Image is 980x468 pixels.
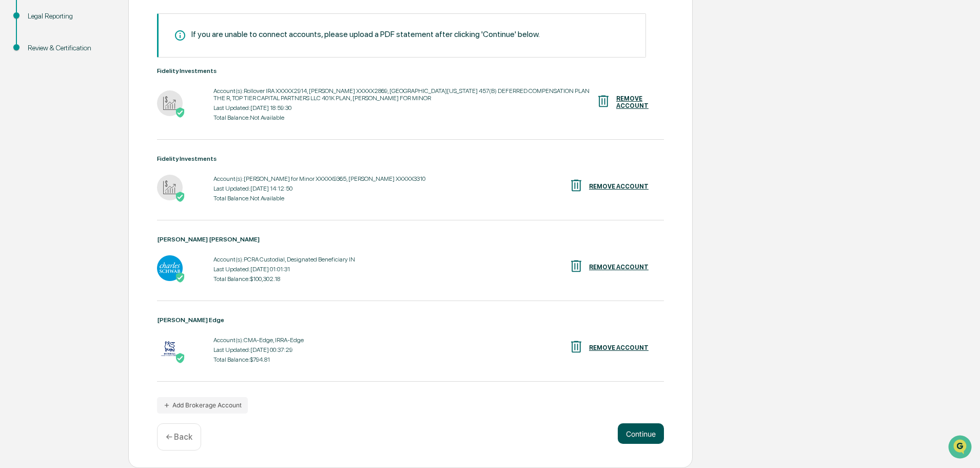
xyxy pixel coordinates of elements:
img: REMOVE ACCOUNT [569,258,584,274]
a: 🗄️Attestations [70,125,131,144]
span: Preclearance [21,129,66,140]
span: Attestations [85,129,127,140]
button: Continue [618,423,664,444]
div: Fidelity Investments [157,155,664,162]
img: Active [175,272,185,283]
div: Start new chat [35,79,168,89]
span: Data Lookup [21,149,65,159]
div: 🗄️ [74,130,83,139]
div: [PERSON_NAME] [PERSON_NAME] [157,236,664,243]
img: Active [175,107,185,118]
button: Add Brokerage Account [157,397,248,414]
div: We're available if you need us! [35,89,130,97]
p: How can we help? [10,22,187,38]
div: REMOVE ACCOUNT [589,183,649,190]
div: Legal Reporting [28,11,112,22]
div: Review & Certification [28,43,112,53]
img: REMOVE ACCOUNT [596,93,611,109]
div: Last Updated: [DATE] 14:12:50 [213,185,425,192]
img: REMOVE ACCOUNT [569,339,584,354]
img: Fidelity Investments - Active [157,90,183,116]
div: Total Balance: $794.81 [213,356,304,363]
div: Total Balance: $100,302.18 [213,275,355,283]
a: Powered byPylon [72,174,124,182]
div: Last Updated: [DATE] 00:37:29 [213,346,304,353]
div: REMOVE ACCOUNT [589,264,649,271]
div: Account(s): PCRA Custodial, Designated Beneficiary IN [213,256,355,263]
img: Charles Schwab - Active [157,255,183,281]
a: 🔎Data Lookup [6,145,69,163]
div: Account(s): [PERSON_NAME] for Minor XXXXX9365, [PERSON_NAME] XXXXX3310 [213,175,425,182]
a: 🖐️Preclearance [6,125,70,144]
div: Account(s): CMA-Edge, IRRA-Edge [213,336,304,344]
div: Total Balance: Not Available [213,114,596,121]
div: Last Updated: [DATE] 01:01:31 [213,266,355,273]
div: If you are unable to connect accounts, please upload a PDF statement after clicking 'Continue' be... [191,29,540,39]
span: Pylon [102,174,124,182]
iframe: Open customer support [947,434,975,462]
img: Merrill Edge - Active [157,336,183,362]
div: REMOVE ACCOUNT [616,95,649,109]
div: REMOVE ACCOUNT [589,344,649,351]
div: 🖐️ [10,130,18,139]
div: Account(s): Rollover IRA XXXXX2914, [PERSON_NAME] XXXXX2869, [GEOGRAPHIC_DATA][US_STATE] 457(B) D... [213,87,596,102]
p: ← Back [166,432,192,442]
div: Total Balance: Not Available [213,195,425,202]
img: Active [175,353,185,363]
div: 🔎 [10,150,18,158]
div: Fidelity Investments [157,67,664,74]
img: 1746055101610-c473b297-6a78-478c-a979-82029cc54cd1 [10,79,29,97]
img: Fidelity Investments - Active [157,175,183,200]
div: Last Updated: [DATE] 18:59:30 [213,104,596,111]
img: REMOVE ACCOUNT [569,178,584,193]
img: Active [175,192,185,202]
div: [PERSON_NAME] Edge [157,316,664,324]
button: Start new chat [174,82,187,94]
